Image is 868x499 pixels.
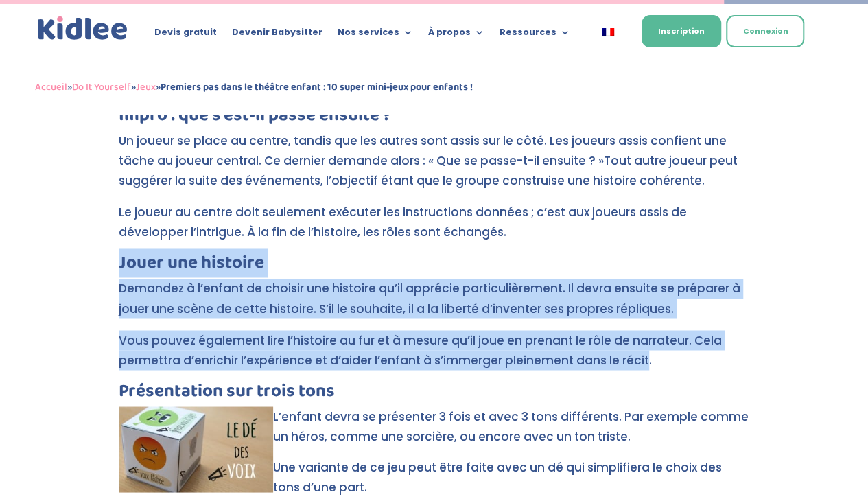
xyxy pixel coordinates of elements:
[35,79,67,95] a: Accueil
[119,279,750,330] p: Demandez à l’enfant de choisir une histoire qu’il apprécie particulièrement. Il devra ensuite se ...
[154,27,217,43] a: Devis gratuit
[119,131,750,202] p: Un joueur se place au centre, tandis que les autres sont assis sur le côté. Les joueurs assis con...
[161,79,473,95] strong: Premiers pas dans le théâtre enfant : 10 super mini-jeux pour enfants !
[119,382,750,406] h3: Présentation sur trois tons
[428,27,484,43] a: À propos
[72,79,131,95] a: Do It Yourself
[119,254,750,279] h3: Jouer une histoire
[119,330,750,382] p: Vous pouvez également lire l’histoire au fur et à mesure qu’il joue en prenant le rôle de narrate...
[35,14,131,43] a: Kidlee Logo
[232,27,322,43] a: Devenir Babysitter
[119,106,750,131] h3: Impro : que s’est-il passé ensuite ?
[726,15,804,47] a: Connexion
[500,27,570,43] a: Ressources
[119,406,273,492] img: le dé des voix
[35,14,131,43] img: logo_kidlee_bleu
[602,28,614,36] img: Français
[119,406,750,458] p: L’enfant devra se présenter 3 fois et avec 3 tons différents. Par exemple comme un héros, comme u...
[338,27,413,43] a: Nos services
[642,15,721,47] a: Inscription
[35,79,473,95] span: » » »
[136,79,156,95] a: Jeux
[119,202,750,254] p: Le joueur au centre doit seulement exécuter les instructions données ; c’est aux joueurs assis de...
